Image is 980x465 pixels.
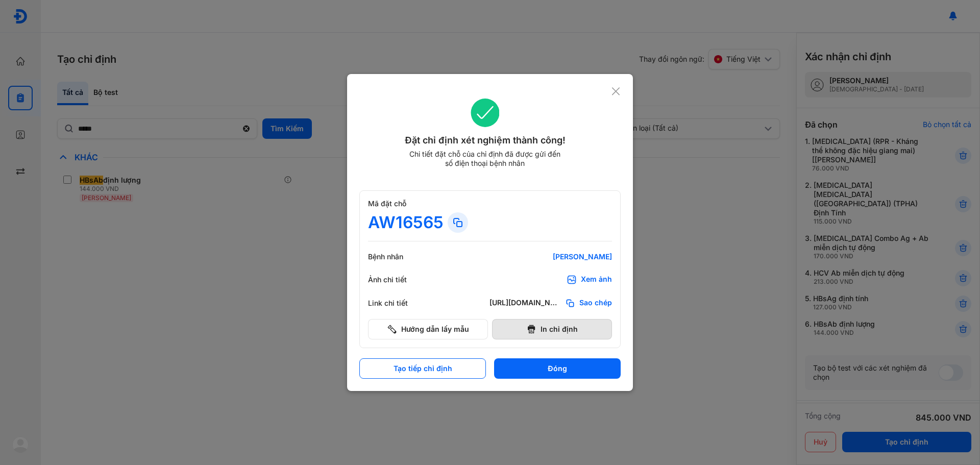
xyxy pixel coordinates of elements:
[579,298,612,308] span: Sao chép
[368,212,444,233] div: AW16565
[368,275,429,284] div: Ảnh chi tiết
[359,133,611,148] div: Đặt chỉ định xét nghiệm thành công!
[368,252,429,261] div: Bệnh nhân
[492,319,612,339] button: In chỉ định
[359,358,486,379] button: Tạo tiếp chỉ định
[494,358,621,379] button: Đóng
[405,150,565,168] div: Chi tiết đặt chỗ của chỉ định đã được gửi đến số điện thoại bệnh nhân
[489,298,561,308] div: [URL][DOMAIN_NAME]
[581,275,612,285] div: Xem ảnh
[368,199,612,208] div: Mã đặt chỗ
[489,252,612,261] div: [PERSON_NAME]
[368,299,429,308] div: Link chi tiết
[368,319,488,339] button: Hướng dẫn lấy mẫu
